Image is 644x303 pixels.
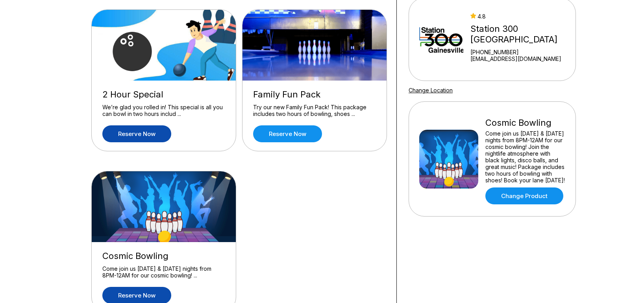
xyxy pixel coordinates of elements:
div: Cosmic Bowling [485,118,565,128]
div: Cosmic Bowling [102,251,225,261]
img: Station 300 Gainesville [419,10,463,69]
div: 2 Hour Special [102,89,225,100]
a: Change Product [485,187,563,204]
div: Family Fun Pack [253,89,376,100]
div: Come join us [DATE] & [DATE] nights from 8PM-12AM for our cosmic bowling! Join the nightlife atmo... [485,130,565,184]
div: Try our new Family Fun Pack! This package includes two hours of bowling, shoes ... [253,104,376,118]
div: We’re glad you rolled in! This special is all you can bowl in two hours includ ... [102,104,225,118]
div: 4.8 [470,13,572,20]
div: Come join us [DATE] & [DATE] nights from 8PM-12AM for our cosmic bowling! ... [102,265,225,279]
div: Station 300 [GEOGRAPHIC_DATA] [470,24,572,45]
a: Reserve now [253,125,322,142]
a: Reserve now [102,125,171,142]
a: [EMAIL_ADDRESS][DOMAIN_NAME] [470,55,572,62]
img: 2 Hour Special [92,10,237,81]
img: Cosmic Bowling [92,171,237,242]
img: Family Fun Pack [242,10,387,81]
a: Change Location [409,87,453,94]
div: [PHONE_NUMBER] [470,49,572,55]
img: Cosmic Bowling [419,130,478,189]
